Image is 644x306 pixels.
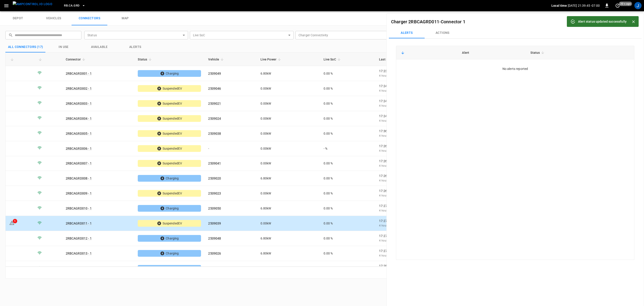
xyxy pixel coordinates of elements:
[66,147,92,150] a: 2RBCAGRD006 - 1
[320,261,376,276] td: - %
[379,159,458,163] p: 17:26
[379,144,458,148] p: 17:26
[530,50,546,55] span: Status
[379,99,458,103] p: 17:24
[391,19,439,24] a: Charger 2RBCAGRD011
[208,177,221,180] a: 2509020
[551,3,567,8] p: Local time
[324,57,342,62] span: Live SoC
[379,189,458,193] p: 17:26
[257,156,320,171] td: 0.00 kW
[320,171,376,186] td: 0.00 %
[64,3,79,8] span: RB.CA.GRD
[138,85,201,92] div: SuspendedEV
[205,261,257,276] td: -
[379,129,458,133] p: 17:36
[208,102,221,105] a: 2509021
[66,222,92,225] a: 2RBCAGRD011 - 1
[208,192,221,195] a: 2509023
[62,1,87,10] button: RB.CA.GRD
[138,130,201,137] div: SuspendedEV
[208,237,221,240] a: 2509048
[320,156,376,171] td: 0.00 %
[261,57,282,62] span: Live Power
[208,72,221,75] a: 2509049
[379,234,458,238] p: 17:27
[257,246,320,261] td: 6.80 kW
[320,216,376,231] td: 0.00 %
[320,111,376,126] td: 0.00 %
[391,18,465,25] h6: -
[257,201,320,216] td: 6.80 kW
[379,114,458,118] p: 17:24
[36,11,72,26] a: vehicles
[379,219,458,223] p: 17:27
[138,220,201,227] div: SuspendedEV
[66,132,92,135] a: 2RBCAGRD005 - 1
[138,235,201,242] div: Charging
[66,57,87,62] span: Connector
[257,66,320,81] td: 6.80 kW
[138,115,201,122] div: SuspendedEV
[66,72,92,75] a: 2RBCAGRD001 - 1
[66,192,92,195] a: 2RBCAGRD009 - 1
[403,67,627,71] div: No alerts reported
[568,3,600,8] p: [DATE] 21:39:45 -07:00
[379,104,394,107] span: 4 hours ago
[379,224,394,227] span: 4 hours ago
[208,132,221,135] a: 2509038
[634,2,642,9] div: profile-icon
[379,74,394,77] span: 4 hours ago
[614,2,621,9] button: set refresh interval
[257,81,320,96] td: 0.00 kW
[320,66,376,81] td: 0.00 %
[379,149,394,152] span: 4 hours ago
[5,42,46,52] button: All Connectors (17)
[257,96,320,111] td: 0.00 kW
[66,237,92,240] a: 2RBCAGRD012 - 1
[379,239,394,242] span: 4 hours ago
[320,201,376,216] td: 0.00 %
[117,42,153,52] button: Alerts
[13,219,17,223] div: 1
[441,19,465,24] a: Connector 1
[379,89,394,92] span: 4 hours ago
[320,231,376,246] td: 0.00 %
[208,252,221,255] a: 2509026
[379,84,458,88] p: 17:24
[425,28,460,38] button: Actions
[320,126,376,141] td: 0.00 %
[389,28,642,38] div: Connectors submenus tabs
[379,174,458,178] p: 17:26
[205,141,257,156] td: -
[138,265,201,272] div: Charging
[379,254,394,257] span: 4 hours ago
[257,171,320,186] td: 6.80 kW
[257,111,320,126] td: 0.00 kW
[208,222,221,225] a: 2509039
[379,164,394,167] span: 4 hours ago
[379,57,411,62] span: Last Session Start
[379,179,394,182] span: 4 hours ago
[389,28,425,38] button: Alerts
[138,145,201,152] div: SuspendedEV
[66,162,92,165] a: 2RBCAGRD007 - 1
[82,42,117,52] button: Available
[208,207,221,210] a: 2509050
[379,249,458,253] p: 17:27
[208,117,221,120] a: 2509024
[257,261,320,276] td: 6.90 kW
[107,11,143,26] a: map
[379,204,458,208] p: 17:27
[630,18,637,25] button: Close
[138,57,153,62] span: Status
[379,119,394,122] span: 4 hours ago
[458,46,527,59] th: Alert
[72,11,107,26] a: connectors
[138,100,201,107] div: SuspendedEV
[320,81,376,96] td: 0.00 %
[379,264,458,268] p: 17:28
[208,162,221,165] a: 2509041
[257,186,320,201] td: 0.00 kW
[138,160,201,167] div: SuspendedEV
